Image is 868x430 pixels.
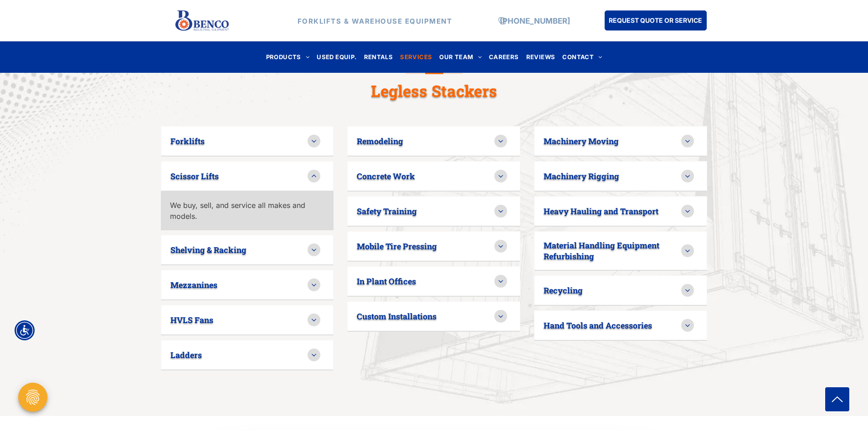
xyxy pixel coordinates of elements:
h3: HVLS Fans [170,314,213,325]
p: We buy, sell, and service all makes and models. [170,200,325,222]
h3: Recycling [544,285,583,296]
h3: Material Handling Equipment Refurbishing [544,240,681,262]
h3: Concrete Work [357,171,415,182]
a: CONTACT [559,51,606,63]
a: CAREERS [485,51,523,63]
h3: Machinery Rigging [544,171,619,182]
h3: Safety Training [357,206,417,217]
span: Legless Stackers [371,80,497,101]
strong: FORKLIFTS & WAREHOUSE EQUIPMENT [298,16,452,25]
a: USED EQUIP. [313,51,360,63]
a: SERVICES [396,51,436,63]
h3: Shelving & Racking [170,244,247,255]
h3: Ladders [170,349,202,360]
h3: Machinery Moving [544,136,619,147]
a: PRODUCTS [262,51,313,63]
a: REQUEST QUOTE OR SERVICE [605,10,707,30]
div: Accessibility Menu [15,320,35,340]
span: REQUEST QUOTE OR SERVICE [609,12,702,29]
a: RENTALS [360,51,397,63]
a: OUR TEAM [436,51,485,63]
h3: Remodeling [357,136,403,147]
a: REVIEWS [523,51,559,63]
h3: Scissor Lifts [170,171,219,182]
h3: In Plant Offices [357,276,416,287]
h3: Mezzanines [170,279,217,290]
h3: Custom Installations [357,311,437,322]
h3: Mobile Tire Pressing [357,241,437,252]
h3: Hand Tools and Accessories [544,320,652,331]
h3: Forklifts [170,136,205,147]
a: [PHONE_NUMBER] [500,16,570,25]
h3: Heavy Hauling and Transport [544,206,658,217]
